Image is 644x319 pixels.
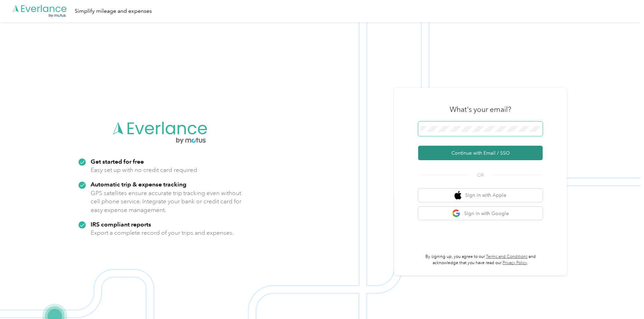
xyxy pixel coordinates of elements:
[486,254,527,259] a: Terms and Conditions
[418,254,543,266] p: By signing up, you agree to our and acknowledge that you have read our .
[91,158,144,165] strong: Get started for free
[418,188,543,202] button: apple logoSign in with Apple
[418,146,543,160] button: Continue with Email / SSO
[468,172,493,179] span: OR
[91,189,242,214] p: GPS satellites ensure accurate trip tracking even without cell phone service. Integrate your bank...
[454,191,461,200] img: apple logo
[91,166,197,174] p: Easy set up with no credit card required
[452,209,461,218] img: google logo
[91,229,234,237] p: Export a complete record of your trips and expenses.
[503,260,527,265] a: Privacy Policy
[91,221,151,228] strong: IRS compliant reports
[75,7,152,16] div: Simplify mileage and expenses
[91,181,186,188] strong: Automatic trip & expense tracking
[418,207,543,220] button: google logoSign in with Google
[450,105,511,114] h3: What's your email?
